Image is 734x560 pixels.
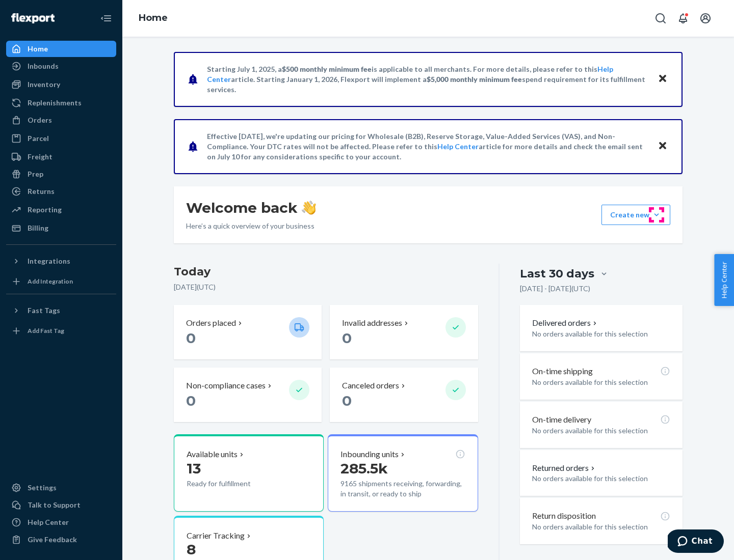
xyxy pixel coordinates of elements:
span: 0 [342,392,352,409]
p: Orders placed [186,317,236,329]
a: Freight [6,149,116,165]
div: Replenishments [28,98,82,108]
div: Settings [28,483,57,493]
button: Give Feedback [6,531,116,548]
div: Prep [28,169,43,179]
span: 13 [187,460,201,477]
button: Fast Tags [6,302,116,319]
iframe: Opens a widget where you can chat to one of our agents [668,529,724,555]
p: No orders available for this selection [532,522,670,532]
p: Invalid addresses [342,317,402,329]
p: Inbounding units [340,449,399,460]
button: Close [656,72,669,87]
h1: Welcome back [186,199,316,217]
button: Close Navigation [96,8,116,29]
button: Integrations [6,253,116,269]
span: 8 [187,541,196,558]
img: hand-wave emoji [302,201,316,215]
div: Returns [28,186,55,197]
p: Effective [DATE], we're updating our pricing for Wholesale (B2B), Reserve Storage, Value-Added Se... [207,131,648,162]
button: Invalid addresses 0 [330,305,478,359]
p: No orders available for this selection [532,329,670,339]
span: $500 monthly minimum fee [282,65,372,73]
span: $5,000 monthly minimum fee [427,75,522,83]
span: 0 [186,329,196,347]
button: Orders placed 0 [174,305,322,359]
a: Inbounds [6,58,116,74]
button: Help Center [714,254,734,306]
p: Non-compliance cases [186,380,266,391]
a: Billing [6,220,116,236]
span: 0 [342,329,352,347]
p: [DATE] ( UTC ) [174,282,478,292]
p: Available units [187,449,238,460]
button: Delivered orders [532,317,599,329]
a: Home [139,12,168,23]
div: Reporting [28,205,62,215]
div: Fast Tags [28,305,60,316]
div: Add Integration [28,277,73,286]
span: 0 [186,392,196,409]
button: Non-compliance cases 0 [174,368,322,422]
p: [DATE] - [DATE] ( UTC ) [520,284,590,294]
h3: Today [174,264,478,280]
button: Inbounding units285.5k9165 shipments receiving, forwarding, in transit, or ready to ship [328,434,478,512]
span: 285.5k [340,460,388,477]
a: Add Integration [6,273,116,290]
div: Billing [28,223,48,233]
button: Close [656,139,669,154]
a: Returns [6,183,116,200]
button: Open notifications [673,8,693,29]
p: On-time delivery [532,414,591,426]
div: Integrations [28,256,70,266]
p: No orders available for this selection [532,473,670,484]
a: Settings [6,480,116,496]
p: Ready for fulfillment [187,479,281,489]
button: Talk to Support [6,497,116,513]
ol: breadcrumbs [130,4,176,33]
a: Help Center [6,514,116,530]
button: Returned orders [532,462,597,474]
p: Return disposition [532,510,596,522]
a: Prep [6,166,116,182]
button: Available units13Ready for fulfillment [174,434,324,512]
div: Add Fast Tag [28,326,64,335]
div: Help Center [28,517,69,527]
button: Canceled orders 0 [330,368,478,422]
button: Open account menu [695,8,716,29]
div: Parcel [28,133,49,144]
a: Add Fast Tag [6,323,116,339]
a: Reporting [6,202,116,218]
div: Orders [28,115,52,125]
button: Create new [601,205,670,225]
p: On-time shipping [532,366,593,377]
p: Carrier Tracking [187,530,245,542]
a: Parcel [6,130,116,147]
div: Home [28,44,48,54]
p: 9165 shipments receiving, forwarding, in transit, or ready to ship [340,479,465,499]
p: No orders available for this selection [532,377,670,387]
a: Orders [6,112,116,128]
div: Last 30 days [520,266,594,282]
p: Here’s a quick overview of your business [186,221,316,231]
a: Help Center [437,142,479,151]
a: Inventory [6,76,116,93]
p: Starting July 1, 2025, a is applicable to all merchants. For more details, please refer to this a... [207,64,648,95]
div: Freight [28,152,53,162]
a: Home [6,41,116,57]
div: Inventory [28,79,60,90]
p: Canceled orders [342,380,399,391]
div: Talk to Support [28,500,81,510]
img: Flexport logo [11,13,55,23]
p: No orders available for this selection [532,426,670,436]
div: Inbounds [28,61,59,71]
button: Open Search Box [650,8,671,29]
div: Give Feedback [28,535,77,545]
a: Replenishments [6,95,116,111]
